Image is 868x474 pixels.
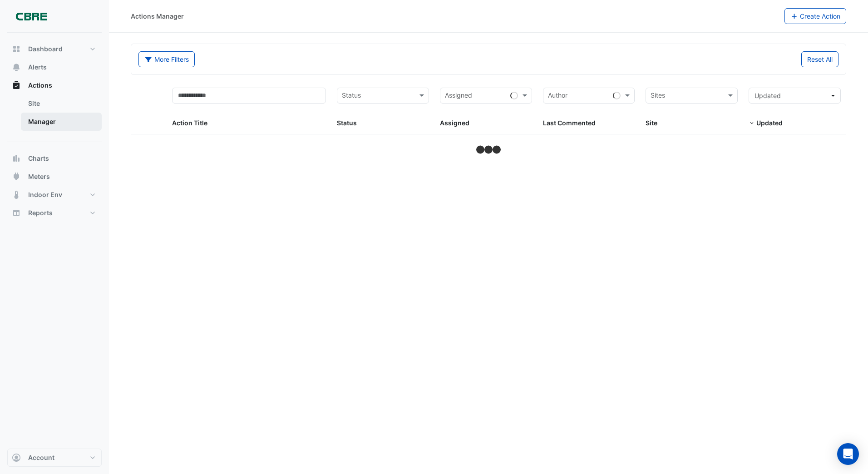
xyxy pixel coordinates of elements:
[12,154,21,163] app-icon: Charts
[7,149,102,168] button: Charts
[837,443,859,465] div: Open Intercom Messenger
[12,63,21,72] app-icon: Alerts
[7,168,102,186] button: Meters
[131,11,184,21] div: Actions Manager
[7,76,102,94] button: Actions
[337,119,357,127] span: Status
[749,88,841,104] button: Updated
[756,119,783,127] span: Updated
[21,113,102,131] a: Manager
[28,63,47,72] span: Alerts
[28,208,53,217] span: Reports
[440,119,469,127] span: Assigned
[7,58,102,76] button: Alerts
[784,8,847,24] button: Create Action
[543,119,596,127] span: Last Commented
[7,186,102,204] button: Indoor Env
[7,204,102,222] button: Reports
[12,81,21,90] app-icon: Actions
[28,44,63,54] span: Dashboard
[28,190,62,199] span: Indoor Env
[12,44,21,54] app-icon: Dashboard
[801,51,838,67] button: Reset All
[28,172,50,181] span: Meters
[7,449,102,467] button: Account
[12,172,21,181] app-icon: Meters
[7,40,102,58] button: Dashboard
[28,154,49,163] span: Charts
[7,94,102,134] div: Actions
[11,7,52,25] img: Company Logo
[138,51,195,67] button: More Filters
[755,92,781,99] span: Updated
[28,81,52,90] span: Actions
[646,119,657,127] span: Site
[12,190,21,199] app-icon: Indoor Env
[21,94,102,113] a: Site
[28,453,54,462] span: Account
[172,119,207,127] span: Action Title
[12,208,21,217] app-icon: Reports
